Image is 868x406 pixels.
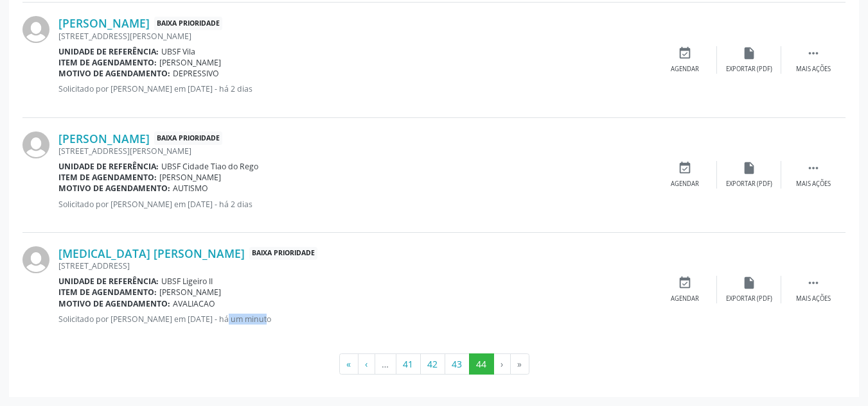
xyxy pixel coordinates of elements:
div: [STREET_ADDRESS][PERSON_NAME] [58,31,653,42]
span: Baixa Prioridade [249,247,317,260]
span: Baixa Prioridade [154,17,222,30]
button: Go to first page [339,353,359,375]
b: Unidade de referência: [58,276,159,287]
i:  [806,46,820,60]
i: event_available [678,276,692,290]
span: UBSF Vila [161,46,195,57]
span: UBSF Cidade Tiao do Rego [161,161,258,172]
div: Exportar (PDF) [726,294,772,303]
p: Solicitado por [PERSON_NAME] em [DATE] - há 2 dias [58,83,653,94]
img: img [22,131,49,158]
span: [PERSON_NAME] [159,172,221,183]
button: Go to previous page [358,353,375,375]
p: Solicitado por [PERSON_NAME] em [DATE] - há um minuto [58,314,653,325]
div: [STREET_ADDRESS] [58,260,653,271]
span: UBSF Ligeiro II [161,276,213,287]
b: Motivo de agendamento: [58,298,170,309]
div: Mais ações [796,65,831,74]
div: [STREET_ADDRESS][PERSON_NAME] [58,146,653,156]
i: insert_drive_file [742,46,756,60]
i:  [806,161,820,175]
span: AVALIACAO [173,298,215,309]
img: img [22,16,49,43]
a: [MEDICAL_DATA] [PERSON_NAME] [58,246,245,260]
a: [PERSON_NAME] [58,131,150,146]
ul: Pagination [22,353,846,375]
b: Motivo de agendamento: [58,183,170,194]
b: Motivo de agendamento: [58,68,170,79]
button: Go to page 41 [396,353,421,375]
div: Agendar [671,180,699,189]
span: Baixa Prioridade [154,131,222,145]
div: Exportar (PDF) [726,180,772,189]
i: event_available [678,161,692,175]
i: insert_drive_file [742,276,756,290]
b: Item de agendamento: [58,57,157,68]
img: img [22,246,49,273]
i:  [806,276,820,290]
span: DEPRESSIVO [173,68,219,79]
div: Exportar (PDF) [726,65,772,74]
i: event_available [678,46,692,60]
span: AUTISMO [173,183,208,194]
b: Unidade de referência: [58,161,159,172]
i: insert_drive_file [742,161,756,175]
button: Go to page 42 [420,353,445,375]
button: Go to page 44 [469,353,494,375]
div: Mais ações [796,180,831,189]
b: Item de agendamento: [58,287,157,298]
b: Unidade de referência: [58,46,159,57]
b: Item de agendamento: [58,172,157,183]
div: Agendar [671,65,699,74]
a: [PERSON_NAME] [58,16,150,30]
div: Mais ações [796,294,831,303]
span: [PERSON_NAME] [159,287,221,298]
button: Go to page 43 [445,353,470,375]
p: Solicitado por [PERSON_NAME] em [DATE] - há 2 dias [58,199,653,210]
span: [PERSON_NAME] [159,57,221,68]
div: Agendar [671,294,699,303]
